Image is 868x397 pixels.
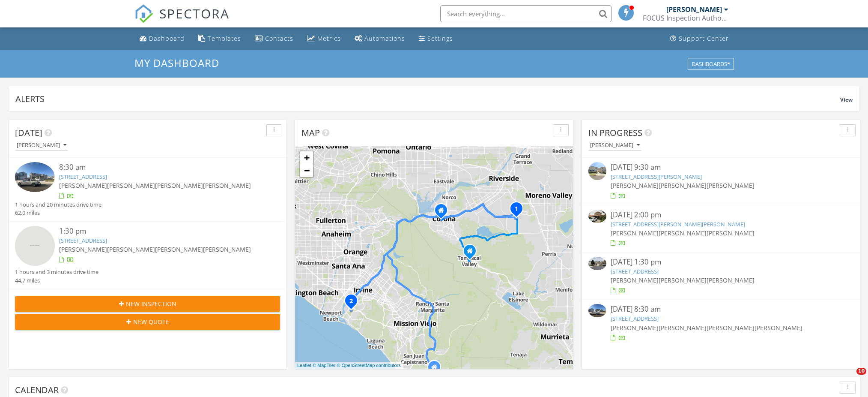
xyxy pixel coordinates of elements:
div: [PERSON_NAME] [590,142,640,148]
i: 1 [515,206,518,212]
div: Alerts [15,93,840,105]
span: [DATE] [15,127,42,138]
span: Calendar [15,384,59,396]
img: streetview [588,162,606,180]
a: © OpenStreetMap contributors [337,363,401,368]
img: 9338758%2Freports%2F39308d6a-331d-48be-8007-c635e5e7af28%2Fcover_photos%2FGbce3OTgPN2WSXEMe84Y%2F... [15,162,55,192]
a: Zoom out [300,164,313,177]
div: [DATE] 8:30 am [611,304,832,315]
div: [PERSON_NAME] [666,5,722,14]
div: Contacts [265,34,293,42]
img: 9338758%2Freports%2F39308d6a-331d-48be-8007-c635e5e7af28%2Fcover_photos%2FGbce3OTgPN2WSXEMe84Y%2F... [588,304,606,317]
div: [DATE] 2:00 pm [611,210,832,220]
span: [PERSON_NAME] [155,245,203,253]
span: [PERSON_NAME] [59,245,107,253]
span: [PERSON_NAME] [659,229,707,237]
a: Templates [195,31,245,47]
span: [PERSON_NAME] [59,181,107,189]
span: 10 [856,368,866,375]
span: [PERSON_NAME] [611,324,659,332]
div: Dashboard [149,34,185,42]
span: [PERSON_NAME] [659,324,707,332]
span: [PERSON_NAME] [107,245,155,253]
input: Search everything... [440,5,611,22]
iframe: Intercom live chat [839,368,859,388]
span: [PERSON_NAME] [155,181,203,189]
div: 1:30 pm [59,226,258,237]
span: [PERSON_NAME] [659,276,707,284]
button: [PERSON_NAME] [588,140,641,151]
a: [STREET_ADDRESS] [59,173,107,180]
i: 2 [349,298,353,304]
div: 712 W Tenth St, Corona CA 92882 [441,210,446,215]
button: New Inspection [15,296,280,312]
div: Settings [427,34,453,42]
a: [DATE] 9:30 am [STREET_ADDRESS][PERSON_NAME] [PERSON_NAME][PERSON_NAME][PERSON_NAME] [588,162,853,200]
span: My Dashboard [134,56,219,70]
div: | [295,362,403,369]
span: New Inspection [126,299,176,308]
button: New Quote [15,314,280,330]
div: 44.7 miles [15,277,98,285]
a: © MapTiler [313,363,336,368]
a: [STREET_ADDRESS][PERSON_NAME] [611,173,702,180]
span: In Progress [588,127,642,138]
span: [PERSON_NAME] [707,324,755,332]
a: Contacts [251,31,297,47]
span: [PERSON_NAME] [203,181,251,189]
div: Metrics [317,34,341,42]
span: New Quote [133,317,169,326]
div: Templates [208,34,241,42]
div: Support Center [679,34,729,42]
a: [STREET_ADDRESS] [611,315,659,322]
img: 9557038%2Fcover_photos%2FQL6jruho0q0frW0IxAhW%2Fsmall.jpg [588,210,606,223]
span: SPECTORA [159,4,230,22]
a: Settings [415,31,456,47]
div: FOCUS Inspection Authority [643,14,728,22]
div: 10091 Stageline St, Corona CA 92883 [470,251,475,256]
a: [DATE] 8:30 am [STREET_ADDRESS] [PERSON_NAME][PERSON_NAME][PERSON_NAME][PERSON_NAME] [588,304,853,342]
img: The Best Home Inspection Software - Spectora [134,4,153,23]
div: 4 Huntington Ct, Newport Beach, CA 92660 [351,301,356,306]
a: Dashboard [136,31,188,47]
img: 9557569%2Fcover_photos%2Fe1DW4TmKsHtZsDE4oYTg%2Fsmall.jpg [588,257,606,270]
a: [STREET_ADDRESS][PERSON_NAME][PERSON_NAME] [611,220,745,228]
span: [PERSON_NAME] [707,229,755,237]
span: [PERSON_NAME] [755,324,802,332]
div: Dashboards [692,61,730,67]
a: [STREET_ADDRESS] [611,268,659,275]
a: 8:30 am [STREET_ADDRESS] [PERSON_NAME][PERSON_NAME][PERSON_NAME][PERSON_NAME] 1 hours and 20 minu... [15,162,280,217]
button: Dashboards [688,58,734,70]
a: [DATE] 2:00 pm [STREET_ADDRESS][PERSON_NAME][PERSON_NAME] [PERSON_NAME][PERSON_NAME][PERSON_NAME] [588,210,853,248]
span: [PERSON_NAME] [611,181,659,189]
div: 8:30 am [59,162,258,173]
a: Support Center [667,31,732,47]
a: Leaflet [297,363,311,368]
a: SPECTORA [134,12,230,30]
span: [PERSON_NAME] [707,181,755,189]
div: 1 hours and 20 minutes drive time [15,201,101,209]
span: [PERSON_NAME] [707,276,755,284]
div: 1044 Calle Recodo Suite B, San Clemente CA 92673 [434,367,439,372]
span: View [840,96,853,103]
div: Automations [364,34,405,42]
div: [DATE] 9:30 am [611,162,832,173]
a: Zoom in [300,151,313,164]
span: [PERSON_NAME] [107,181,155,189]
a: Automations (Basic) [351,31,409,47]
a: Metrics [304,31,344,47]
span: Map [301,127,320,138]
div: [PERSON_NAME] [17,142,66,148]
span: [PERSON_NAME] [203,245,251,253]
div: 1 hours and 3 minutes drive time [15,268,98,276]
div: 62.0 miles [15,209,101,217]
div: 18841 Louvi Ct, Riverside, CA 92508 [516,208,522,214]
img: streetview [15,226,55,266]
span: [PERSON_NAME] [659,181,707,189]
div: [DATE] 1:30 pm [611,257,832,268]
a: [DATE] 1:30 pm [STREET_ADDRESS] [PERSON_NAME][PERSON_NAME][PERSON_NAME] [588,257,853,295]
span: [PERSON_NAME] [611,276,659,284]
button: [PERSON_NAME] [15,140,68,151]
a: [STREET_ADDRESS] [59,237,107,244]
a: 1:30 pm [STREET_ADDRESS] [PERSON_NAME][PERSON_NAME][PERSON_NAME][PERSON_NAME] 1 hours and 3 minut... [15,226,280,285]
